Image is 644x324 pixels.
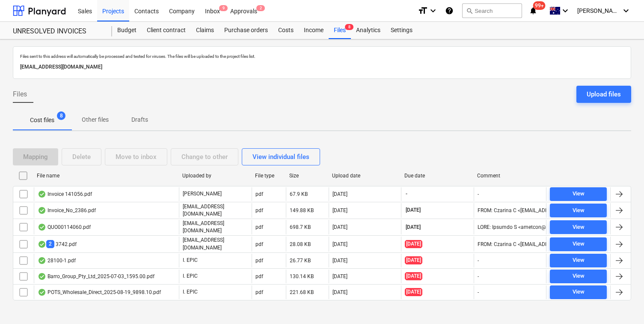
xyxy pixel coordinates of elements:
button: View [550,220,607,234]
a: Analytics [351,22,386,39]
a: Claims [191,22,219,39]
p: [PERSON_NAME] [183,190,222,198]
div: Barro_Group_Pty_Ltd_2025-07-03_1595.00.pdf [38,273,154,280]
div: OCR finished [38,224,46,231]
button: View [550,237,607,251]
p: Other files [82,115,109,124]
i: Knowledge base [445,6,454,16]
div: OCR finished [38,191,46,198]
div: View individual files [252,151,309,162]
button: View [550,204,607,217]
button: View [550,187,607,201]
div: View [573,271,585,281]
div: Size [289,173,325,179]
div: Invoice_No_2386.pdf [38,207,96,214]
div: - [478,273,479,279]
a: Costs [273,22,299,39]
div: Invoice 141056.pdf [38,191,92,198]
div: View [573,222,585,232]
span: [DATE] [405,224,421,231]
span: 2 [256,5,265,11]
div: pdf [255,258,263,264]
a: Files8 [329,22,351,39]
a: Client contract [142,22,191,39]
i: keyboard_arrow_down [560,6,570,16]
div: pdf [255,224,263,230]
div: [DATE] [332,258,347,264]
div: 28.08 KB [290,241,311,247]
div: OCR finished [38,289,46,296]
a: Settings [386,22,418,39]
p: [EMAIL_ADDRESS][DOMAIN_NAME] [183,237,248,251]
div: Comment [477,173,543,179]
div: 221.68 KB [290,289,314,295]
div: View [573,206,585,216]
i: keyboard_arrow_down [428,6,438,16]
button: Upload files [576,86,631,103]
p: I. EPIC [183,273,198,280]
div: [DATE] [332,224,347,230]
span: [DATE] [405,207,421,214]
div: 149.88 KB [290,207,314,213]
div: pdf [255,241,263,247]
p: Files sent to this address will automatically be processed and tested for viruses. The files will... [20,54,624,59]
i: format_size [418,6,428,16]
div: pdf [255,207,263,213]
span: 99+ [533,1,546,10]
span: [DATE] [405,240,422,248]
div: View [573,287,585,297]
button: Search [462,3,522,18]
div: [DATE] [332,289,347,295]
a: Purchase orders [219,22,273,39]
div: 3742.pdf [38,240,77,248]
p: I. EPIC [183,257,198,264]
div: OCR finished [38,241,46,248]
div: 26.77 KB [290,258,311,264]
button: View [550,285,607,299]
span: [PERSON_NAME] [577,7,620,14]
div: pdf [255,273,263,279]
div: File name [37,173,175,179]
i: keyboard_arrow_down [621,6,631,16]
div: 130.14 KB [290,273,314,279]
span: Files [13,89,27,99]
div: [DATE] [332,207,347,213]
a: Budget [112,22,142,39]
div: Due date [404,173,470,179]
div: [DATE] [332,273,347,279]
button: View [550,254,607,267]
span: [DATE] [405,256,422,264]
div: pdf [255,191,263,197]
a: Income [299,22,329,39]
span: 8 [345,24,353,30]
span: 9 [219,5,228,11]
span: 2 [46,240,54,248]
div: UNRESOLVED INVOICES [13,27,102,36]
div: OCR finished [38,273,46,280]
span: - [405,190,408,198]
span: [DATE] [405,272,422,280]
p: [EMAIL_ADDRESS][DOMAIN_NAME] [183,220,248,234]
div: View [573,255,585,265]
div: OCR finished [38,207,46,214]
div: 67.9 KB [290,191,308,197]
button: View individual files [242,148,320,165]
span: search [466,7,473,14]
div: [DATE] [332,191,347,197]
p: Drafts [129,115,150,124]
div: Upload files [587,89,621,100]
button: View [550,270,607,283]
p: I. EPIC [183,288,198,296]
div: POTS_Wholesale_Direct_2025-08-19_9898.10.pdf [38,289,161,296]
div: View [573,239,585,249]
div: OCR finished [38,257,46,264]
iframe: Chat Widget [601,283,644,324]
div: pdf [255,289,263,295]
